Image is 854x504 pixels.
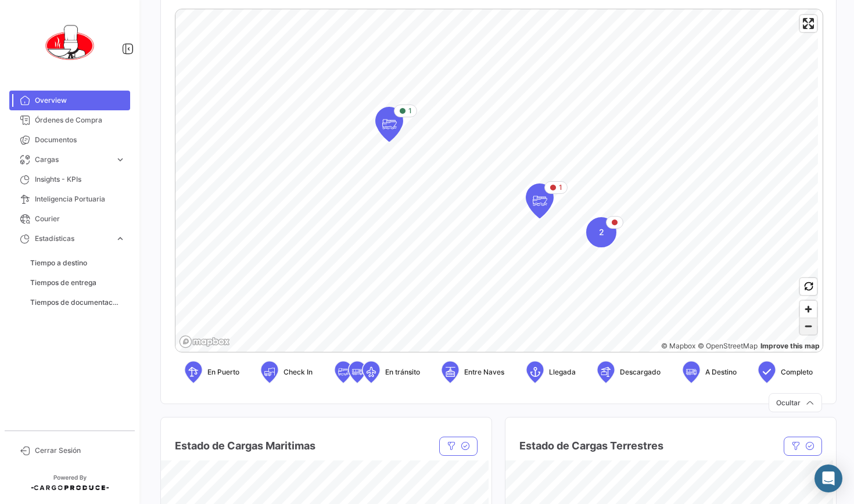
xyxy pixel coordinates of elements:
[9,130,130,150] a: Documentos
[35,115,125,125] span: Órdenes de Compra
[115,154,125,165] span: expand_more
[207,367,239,377] span: En Puerto
[35,95,125,106] span: Overview
[35,135,125,145] span: Documentos
[800,301,817,318] button: Zoom in
[9,110,130,130] a: Órdenes de Compra
[41,14,99,72] img: 0621d632-ab00-45ba-b411-ac9e9fb3f036.png
[179,335,230,348] a: Mapbox logo
[760,341,820,350] a: Map feedback
[115,233,125,244] span: expand_more
[800,15,817,32] button: Enter fullscreen
[35,214,125,224] span: Courier
[26,274,130,291] a: Tiempos de entrega
[781,367,813,377] span: Completo
[375,107,403,142] div: Map marker
[769,393,822,412] button: Ocultar
[9,209,130,229] a: Courier
[284,367,313,377] span: Check In
[35,445,125,456] span: Cerrar Sesión
[586,217,616,247] div: Map marker
[408,106,412,116] span: 1
[800,318,817,334] button: Zoom out
[35,194,125,204] span: Inteligencia Portuaria
[549,367,576,377] span: Llegada
[30,278,96,288] span: Tiempos de entrega
[35,233,110,244] span: Estadísticas
[385,367,420,377] span: En tránsito
[9,91,130,110] a: Overview
[814,465,842,492] div: Abrir Intercom Messenger
[559,182,562,193] span: 1
[26,254,130,272] a: Tiempo a destino
[698,341,758,350] a: OpenStreetMap
[620,367,661,377] span: Descargado
[35,154,110,165] span: Cargas
[30,258,87,268] span: Tiempo a destino
[519,438,663,454] h4: Estado de Cargas Terrestres
[705,367,737,377] span: A Destino
[464,367,504,377] span: Entre Naves
[26,294,130,311] a: Tiempos de documentación
[9,189,130,209] a: Inteligencia Portuaria
[175,438,315,454] h4: Estado de Cargas Maritimas
[30,297,119,308] span: Tiempos de documentación
[526,183,554,218] div: Map marker
[35,174,125,185] span: Insights - KPIs
[599,226,604,238] span: 2
[9,170,130,189] a: Insights - KPIs
[175,9,818,353] canvas: Map
[661,341,695,350] a: Mapbox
